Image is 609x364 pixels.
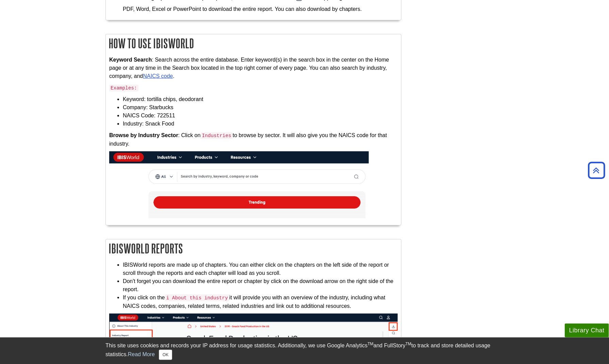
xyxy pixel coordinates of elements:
[201,132,233,139] code: Industries
[109,132,178,138] strong: Browse by Industry Sector
[109,56,398,80] p: : Search across the entire database. Enter keyword(s) in the search box in the center on the Home...
[165,295,229,301] code: i About this industry
[159,350,172,360] button: Close
[105,342,504,360] div: This site uses cookies and records your IP address for usage statistics. Additionally, we use Goo...
[109,57,152,63] b: Keyword Search
[143,73,173,79] a: NAICS code
[586,166,607,175] a: Back to Top
[123,103,398,112] li: Company: Starbucks
[109,131,398,148] p: : Click on to browse by sector. It will also give you the NAICS code for that industry.
[106,239,401,258] h2: IBISWorld Reports
[123,95,398,103] li: Keyword: tortilla chips, deodorant
[123,294,398,310] li: If you click on the it will provide you with an overview of the industry, including what NAICS co...
[123,120,398,128] li: Industry: Snack Food
[123,112,398,120] li: NAICS Code: 722511
[109,151,369,219] img: ibisworld search box
[565,324,609,337] button: Library Chat
[123,261,398,277] li: IBISWorld reports are made up of chapters. You can either click on the chapters on the left side ...
[406,342,411,346] sup: TM
[106,34,401,52] h2: How to Use IBISWorld
[123,277,398,294] li: Don't forget you can download the entire report or chapter by click on the download arrow on the ...
[109,85,138,92] code: Examples:
[367,342,373,346] sup: TM
[128,351,155,357] a: Read More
